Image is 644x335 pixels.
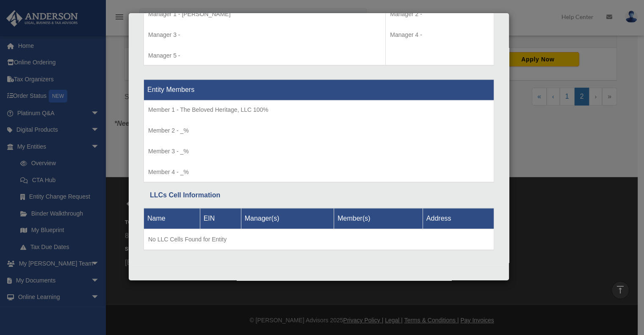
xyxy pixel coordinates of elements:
p: Manager 4 - [390,30,489,40]
p: Member 4 - _% [148,167,489,177]
th: Name [144,208,200,229]
th: Member(s) [334,208,423,229]
p: Manager 1 - [PERSON_NAME] [148,9,381,19]
th: EIN [200,208,241,229]
th: Entity Members [144,80,494,100]
p: Member 2 - _% [148,125,489,136]
p: Member 3 - _% [148,146,489,157]
p: Member 1 - The Beloved Heritage, LLC 100% [148,105,489,115]
div: LLCs Cell Information [150,189,488,201]
p: Manager 5 - [148,50,381,61]
td: No LLC Cells Found for Entity [144,229,494,250]
p: Manager 2 - [390,9,489,19]
th: Manager(s) [241,208,334,229]
p: Manager 3 - [148,30,381,40]
th: Address [423,208,494,229]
